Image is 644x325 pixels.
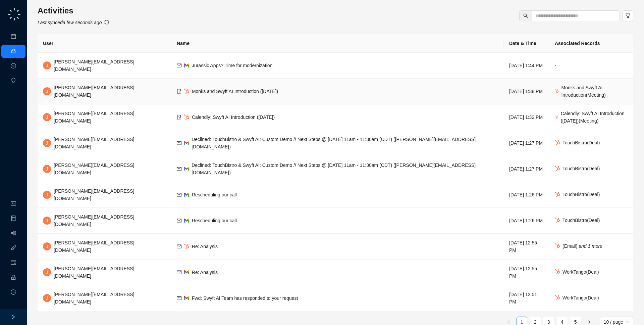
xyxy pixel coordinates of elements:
[555,243,560,249] img: hubspot-DkpyWjJb.png
[46,62,48,69] span: J
[192,162,476,175] span: Declined: TouchBistro & Swyft AI: Custom Demo // Next Steps @ [DATE] 11am - 11:30am (CDT) ([PERSO...
[184,270,189,274] img: gmail-BGivzU6t.png
[509,292,537,305] span: [DATE] 12:51 PM
[562,166,600,171] span: TouchBistro ( Deal )
[509,140,543,146] span: [DATE] 1:27 PM
[192,114,275,120] span: Calendly: Swyft AI Introduction ([DATE])
[555,295,560,300] img: hubspot-DkpyWjJb.png
[549,34,633,53] th: Associated Records
[184,63,189,67] img: gmail-BGivzU6t.png
[561,85,605,98] span: Monks and Swyft AI Introduction ( Meeting )
[184,167,189,171] img: gmail-BGivzU6t.png
[38,5,109,16] h3: Activities
[184,193,189,196] img: gmail-BGivzU6t.png
[177,296,181,300] span: mail
[46,113,48,121] span: J
[177,63,181,68] span: mail
[509,63,543,68] span: [DATE] 1:44 PM
[11,315,16,319] span: right
[46,243,48,250] span: J
[184,89,189,94] img: hubspot-DkpyWjJb.png
[562,295,599,300] span: WorkTango ( Deal )
[192,137,476,149] span: Declined: TouchBistro & Swyft AI: Custom Demo // Next Steps @ [DATE] 11am - 11:30am (CDT) ([PERSO...
[192,89,278,94] span: Monks and Swyft AI Introduction ([DATE])
[54,162,134,175] span: [PERSON_NAME][EMAIL_ADDRESS][DOMAIN_NAME]
[11,289,16,295] span: logout
[46,294,48,302] span: J
[54,137,134,149] span: [PERSON_NAME][EMAIL_ADDRESS][DOMAIN_NAME]
[561,111,625,124] span: Calendly: Swyft AI Introduction ([DATE]) ( Meeting )
[555,192,560,197] img: hubspot-DkpyWjJb.png
[184,141,189,145] img: gmail-BGivzU6t.png
[509,114,543,120] span: [DATE] 1:32 PM
[177,89,181,94] span: file-sync
[625,13,631,18] span: filter
[555,166,560,171] img: hubspot-DkpyWjJb.png
[38,20,102,25] i: Last synced a few seconds ago
[177,218,181,223] span: mail
[184,219,189,222] img: gmail-BGivzU6t.png
[7,7,22,22] img: logo-small-C4UdH2pc.png
[509,218,543,223] span: [DATE] 1:26 PM
[177,244,181,249] span: mail
[46,139,48,147] span: J
[562,192,600,197] span: TouchBistro ( Deal )
[523,13,528,18] span: search
[54,214,134,227] span: [PERSON_NAME][EMAIL_ADDRESS][DOMAIN_NAME]
[192,192,237,197] span: Rescheduling our call
[192,270,218,275] span: Re: Analysis
[184,244,189,249] img: hubspot-DkpyWjJb.png
[509,166,543,172] span: [DATE] 1:27 PM
[177,141,181,145] span: mail
[506,320,511,324] span: left
[504,34,549,53] th: Date & Time
[555,115,558,119] img: hubspot-DkpyWjJb.png
[104,20,109,25] span: sync
[177,115,181,120] span: file-sync
[46,217,48,224] span: J
[509,192,543,197] span: [DATE] 1:26 PM
[46,269,48,276] span: J
[54,188,134,201] span: [PERSON_NAME][EMAIL_ADDRESS][DOMAIN_NAME]
[177,192,181,197] span: mail
[192,63,272,68] span: Jurassic Apps? Time for modernization
[555,269,560,275] img: hubspot-DkpyWjJb.png
[54,240,134,253] span: [PERSON_NAME][EMAIL_ADDRESS][DOMAIN_NAME]
[54,292,134,305] span: [PERSON_NAME][EMAIL_ADDRESS][DOMAIN_NAME]
[549,53,633,79] td: -
[562,243,602,249] span: ( Email )
[46,191,48,198] span: J
[54,59,134,72] span: [PERSON_NAME][EMAIL_ADDRESS][DOMAIN_NAME]
[38,34,171,53] th: User
[177,167,181,171] span: mail
[46,165,48,173] span: J
[562,140,600,145] span: TouchBistro ( Deal )
[54,85,134,98] span: [PERSON_NAME][EMAIL_ADDRESS][DOMAIN_NAME]
[192,244,218,249] span: Re: Analysis
[562,218,600,223] span: TouchBistro ( Deal )
[171,34,504,53] th: Name
[177,270,181,275] span: mail
[184,296,189,300] img: gmail-BGivzU6t.png
[509,240,537,253] span: [DATE] 12:55 PM
[192,295,298,301] span: Fwd: Swyft AI Team has responded to your request
[46,88,48,95] span: J
[555,218,560,223] img: hubspot-DkpyWjJb.png
[192,218,237,223] span: Rescheduling our call
[54,111,134,124] span: [PERSON_NAME][EMAIL_ADDRESS][DOMAIN_NAME]
[562,269,599,275] span: WorkTango ( Deal )
[587,320,591,324] span: right
[579,243,602,249] i: and 1 more
[54,266,134,279] span: [PERSON_NAME][EMAIL_ADDRESS][DOMAIN_NAME]
[555,140,560,145] img: hubspot-DkpyWjJb.png
[555,89,558,93] img: hubspot-DkpyWjJb.png
[509,89,543,94] span: [DATE] 1:38 PM
[184,114,189,120] img: hubspot-DkpyWjJb.png
[509,266,537,279] span: [DATE] 12:55 PM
